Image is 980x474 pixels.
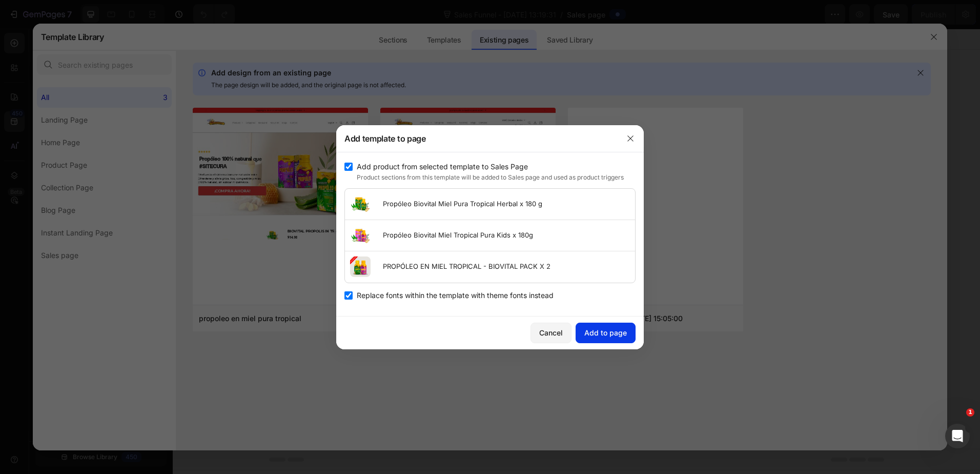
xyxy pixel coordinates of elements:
button: Explore templates [422,246,508,266]
div: Start with Generating from URL or image [335,303,473,311]
button: Use existing page designs [299,246,416,266]
p: PROPÓLEO EN MIEL TROPICAL - BIOVITAL PACK X 2 [380,262,554,272]
p: Propóleo Biovital Miel Pura Tropical Herbal x 180 g [380,199,545,209]
img: Propóleo Biovital Miel Pura Tropical Herbal x 180 g [350,194,371,214]
span: Replace fonts within the template with theme fonts instead [357,289,554,302]
div: Add to page [584,327,627,338]
div: Cancel [539,327,563,338]
span: 1 [966,408,974,417]
span: Add product from selected template to Sales Page [357,161,528,173]
img: PROPÓLEO EN MIEL TROPICAL - BIOVITAL PACK X 2 [350,256,371,277]
button: Add to page [576,323,636,343]
button: Cancel [530,323,571,343]
iframe: Intercom live chat [945,424,970,448]
div: Start building with Sections/Elements or [326,225,481,238]
p: Propóleo Biovital Miel Tropical Pura Kids x 180g [380,230,536,241]
h3: Add template to page [344,132,426,145]
p: Product sections from this template will be added to Sales page and used as product triggers [357,173,636,182]
img: Propóleo Biovital Miel Tropical Pura Kids x 180g [350,225,371,246]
